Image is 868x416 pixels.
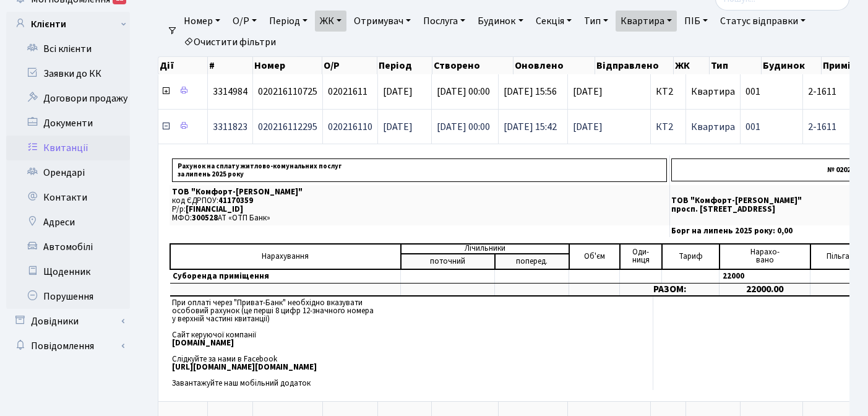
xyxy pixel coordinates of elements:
[746,120,760,134] span: 001
[228,11,262,32] a: О/Р
[264,11,312,32] a: Період
[720,283,810,296] td: 22000.00
[720,244,810,269] td: Нарахо- вано
[679,11,713,32] a: ПІБ
[6,111,130,136] a: Документи
[383,120,413,134] span: [DATE]
[258,120,317,134] span: 020216112295
[616,11,677,32] a: Квартира
[186,204,243,215] span: [FINANCIAL_ID]
[432,57,514,74] th: Створено
[401,254,495,269] td: поточний
[328,85,367,98] span: 02021611
[192,212,218,223] span: 300528
[579,11,613,32] a: Тип
[170,297,653,390] td: При оплаті через "Приват-Банк" необхідно вказувати особовий рахунок (це перші 8 цифр 12-значного ...
[437,85,490,98] span: [DATE] 00:00
[383,85,413,98] span: [DATE]
[437,120,490,134] span: [DATE] 00:00
[6,284,130,309] a: Порушення
[662,244,720,269] td: Тариф
[810,244,865,269] td: Пільга
[573,122,645,132] span: [DATE]
[218,195,253,206] span: 41170359
[504,85,557,98] span: [DATE] 15:56
[172,214,667,222] p: МФО: АТ «ОТП Банк»
[674,57,710,74] th: ЖК
[253,57,322,74] th: Номер
[208,57,253,74] th: #
[6,210,130,235] a: Адреси
[762,57,821,74] th: Будинок
[473,11,528,32] a: Будинок
[531,11,577,32] a: Секція
[418,11,470,32] a: Послуга
[6,185,130,210] a: Контакти
[258,85,317,98] span: 020216110725
[656,87,681,97] span: КТ2
[315,11,346,32] a: ЖК
[720,269,810,284] td: 22000
[170,244,401,269] td: Нарахування
[172,206,667,214] p: Р/р:
[172,337,234,349] b: [DOMAIN_NAME]
[6,61,130,86] a: Заявки до КК
[213,120,247,134] span: 3311823
[6,309,130,334] a: Довідники
[691,85,735,98] span: Квартира
[746,85,760,98] span: 001
[620,244,662,269] td: Оди- ниця
[710,57,762,74] th: Тип
[6,235,130,259] a: Автомобілі
[172,197,667,205] p: код ЄДРПОУ:
[6,12,130,37] a: Клієнти
[213,85,247,98] span: 3314984
[6,334,130,358] a: Повідомлення
[328,120,372,134] span: 020216110
[6,86,130,111] a: Договори продажу
[170,269,401,284] td: Суборенда приміщення
[495,254,569,269] td: поперед.
[322,57,377,74] th: О/Р
[6,136,130,160] a: Квитанції
[595,57,674,74] th: Відправлено
[569,244,620,269] td: Об'єм
[691,120,735,134] span: Квартира
[158,57,208,74] th: Дії
[6,259,130,284] a: Щоденник
[6,37,130,61] a: Всі клієнти
[349,11,416,32] a: Отримувач
[172,158,667,182] p: Рахунок на сплату житлово-комунальних послуг за липень 2025 року
[504,120,557,134] span: [DATE] 15:42
[179,32,281,53] a: Очистити фільтри
[715,11,810,32] a: Статус відправки
[377,57,432,74] th: Період
[656,122,681,132] span: КТ2
[172,188,667,196] p: ТОВ "Комфорт-[PERSON_NAME]"
[513,57,595,74] th: Оновлено
[6,160,130,185] a: Орендарі
[179,11,225,32] a: Номер
[620,283,720,296] td: РАЗОМ:
[401,244,569,254] td: Лічильники
[172,362,317,373] b: [URL][DOMAIN_NAME][DOMAIN_NAME]
[573,87,645,97] span: [DATE]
